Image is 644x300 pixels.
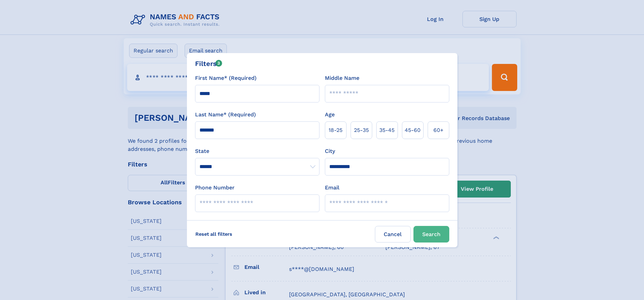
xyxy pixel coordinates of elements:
[433,126,444,134] span: 60+
[195,111,256,119] label: Last Name* (Required)
[379,126,395,134] span: 35‑45
[195,59,222,69] div: Filters
[329,126,342,134] span: 18‑25
[195,147,319,155] label: State
[325,74,359,82] label: Middle Name
[354,126,369,134] span: 25‑35
[195,74,257,82] label: First Name* (Required)
[325,147,335,155] label: City
[191,226,237,242] label: Reset all filters
[413,226,449,243] button: Search
[325,184,339,192] label: Email
[405,126,421,134] span: 45‑60
[375,226,411,243] label: Cancel
[195,184,235,192] label: Phone Number
[325,111,335,119] label: Age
